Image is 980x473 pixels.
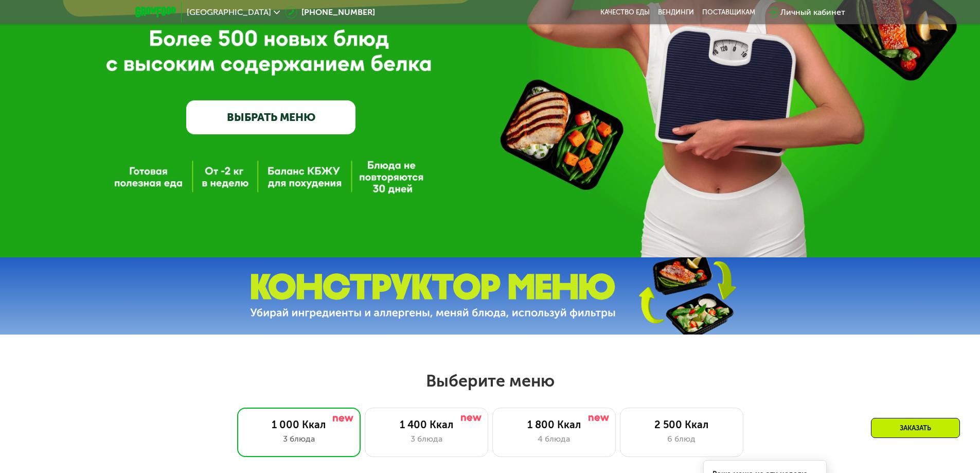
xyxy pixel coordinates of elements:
[376,433,477,445] div: 3 блюда
[503,418,605,431] div: 1 800 Ккал
[600,8,650,16] a: Качество еды
[658,8,694,16] a: Вендинги
[503,433,605,445] div: 4 блюда
[186,100,355,134] a: ВЫБРАТЬ МЕНЮ
[702,8,755,16] div: поставщикам
[376,418,477,431] div: 1 400 Ккал
[631,418,733,431] div: 2 500 Ккал
[631,433,733,445] div: 6 блюд
[285,6,375,19] a: [PHONE_NUMBER]
[33,371,947,391] h2: Выберите меню
[248,418,350,431] div: 1 000 Ккал
[248,433,350,445] div: 3 блюда
[871,418,960,438] div: Заказать
[187,8,271,16] span: [GEOGRAPHIC_DATA]
[780,6,845,19] div: Личный кабинет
